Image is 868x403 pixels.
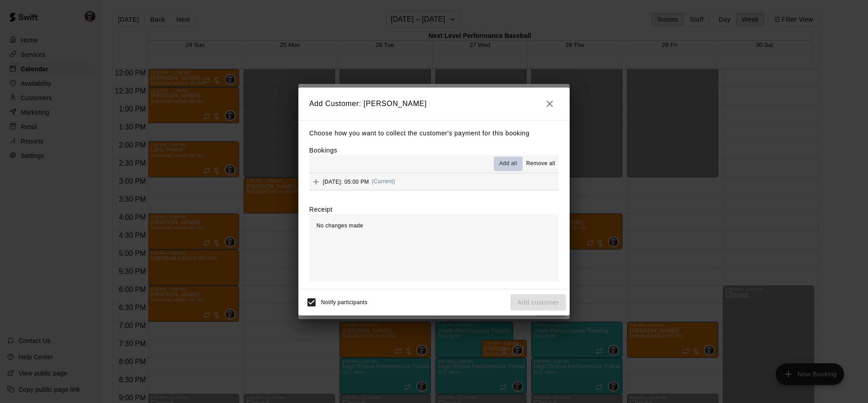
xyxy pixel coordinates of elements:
button: Add all [494,157,523,171]
span: Add [309,178,323,185]
button: Remove all [523,157,559,171]
span: No changes made [316,222,363,229]
p: Choose how you want to collect the customer's payment for this booking [309,128,559,139]
span: Remove all [526,159,555,168]
label: Receipt [309,205,332,214]
span: Notify participants [321,299,368,306]
label: Bookings [309,147,337,154]
span: [DATE]: 05:00 PM [323,178,369,185]
span: (Current) [372,178,395,185]
span: Add all [499,159,517,168]
button: Add[DATE]: 05:00 PM(Current) [309,173,559,190]
h2: Add Customer: [PERSON_NAME] [298,88,570,120]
